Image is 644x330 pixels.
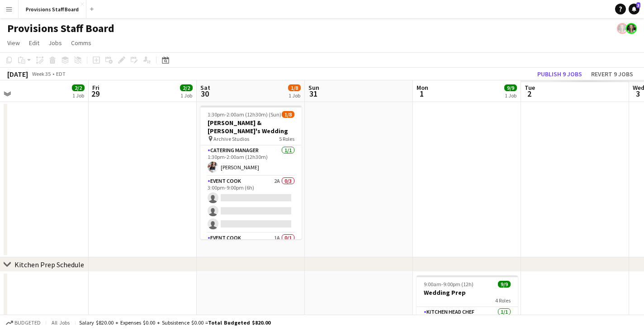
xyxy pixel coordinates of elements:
button: Publish 9 jobs [534,68,586,80]
app-user-avatar: Giannina Fazzari [617,23,628,34]
div: Kitchen Prep Schedule [14,260,84,269]
a: Jobs [45,37,66,49]
span: Budgeted [14,320,41,326]
span: Comms [71,39,91,47]
a: Comms [67,37,95,49]
span: View [7,39,20,47]
span: Jobs [48,39,62,47]
button: Provisions Staff Board [19,0,86,18]
span: All jobs [50,319,71,326]
span: Edit [29,39,39,47]
div: [DATE] [7,70,28,79]
span: Week 35 [30,70,52,77]
div: EDT [56,70,66,77]
span: Total Budgeted $820.00 [208,319,270,326]
app-user-avatar: Giannina Fazzari [626,23,637,34]
span: 3 [636,2,640,8]
h1: Provisions Staff Board [7,22,114,35]
button: Revert 9 jobs [587,68,637,80]
a: Edit [25,37,43,49]
div: Salary $820.00 + Expenses $0.00 + Subsistence $0.00 = [79,319,270,326]
a: 3 [629,4,639,14]
button: Budgeted [5,318,42,328]
a: View [4,37,24,49]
